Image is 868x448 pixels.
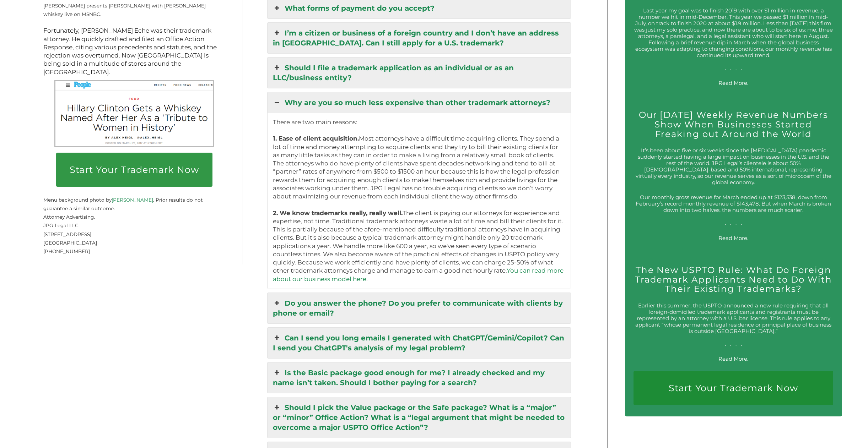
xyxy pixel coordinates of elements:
a: Should I pick the Value package or the Safe package? What is a “major” or “minor” Office Action? ... [268,397,571,438]
a: Read More. [718,235,748,241]
p: Earlier this summer, the USPTO announced a new rule requiring that all foreign-domiciled trademar... [634,302,833,347]
b: 1. Ease of client acquisition. [273,135,359,142]
a: Should I file a trademark application as an individual or as an LLC/business entity? [268,58,571,88]
a: [PERSON_NAME] [112,197,153,203]
a: Read More. [718,80,748,86]
a: I’m a citizen or business of a foreign country and I don’t have an address in [GEOGRAPHIC_DATA]. ... [268,23,571,53]
small: Menu background photo by . Prior results do not guarantee a similar outcome. [43,188,203,211]
p: Last year my goal was to finish 2019 with over $1 million in revenue, a number we hit in mid-Dece... [634,7,833,71]
span: [STREET_ADDRESS] [43,231,91,237]
a: Is the Basic package good enough for me? I already checked and my name isn’t taken. Should I both... [268,362,571,393]
span: JPG Legal LLC [43,223,79,228]
span: Attorney Advertising. [43,214,95,220]
p: It’s been about five or six weeks since the [MEDICAL_DATA] pandemic suddenly started having a lar... [634,147,833,186]
a: Our [DATE] Weekly Revenue Numbers Show When Businesses Started Freaking out Around the World [639,109,829,139]
a: Start Your Trademark Now [56,153,212,187]
a: Why are you so much less expensive than other trademark attorneys? [268,92,571,113]
span: [GEOGRAPHIC_DATA] [43,240,97,246]
img: Rodham Rye People Screenshot [54,80,214,147]
a: You can read more about our business model here [273,267,564,282]
div: Why are you so much less expensive than other trademark attorneys? [268,113,571,289]
p: Our monthly gross revenue for March ended up at $123,538, down from February’s record monthly rev... [634,194,833,226]
b: 2. We know trademarks really, really well. [273,209,403,217]
p: There are two main reasons: Most attorneys have a difficult time acquiring clients. They spend a ... [273,118,565,283]
span: [PHONE_NUMBER] [43,248,90,254]
a: The New USPTO Rule: What Do Foreign Trademark Applicants Need to Do With Their Existing Trademarks? [635,264,832,294]
p: Fortunately, [PERSON_NAME] Eche was their trademark attorney. He quickly drafted and filed an Off... [43,27,225,76]
a: Read More. [718,355,748,362]
a: Start Your Trademark Now [634,371,833,405]
a: Can I send you long emails I generated with ChatGPT/Gemini/Copilot? Can I send you ChatGPT's anal... [268,328,571,358]
small: [PERSON_NAME] presents [PERSON_NAME] with [PERSON_NAME] whiskey live on MSNBC. [43,3,206,17]
a: Do you answer the phone? Do you prefer to communicate with clients by phone or email? [268,293,571,323]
